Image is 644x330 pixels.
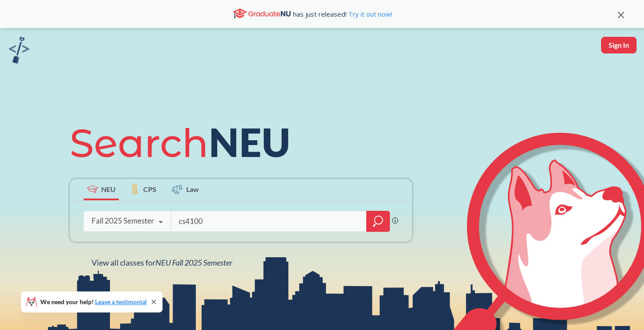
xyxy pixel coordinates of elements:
[92,216,154,226] div: Fall 2025 Semester
[293,9,392,19] span: has just released!
[178,212,360,231] input: Class, professor, course number, "phrase"
[156,258,232,267] span: NEU Fall 2025 Semester
[95,298,147,305] a: Leave a testimonial
[347,10,392,18] a: Try it out now!
[143,184,156,194] span: CPS
[366,211,390,232] div: magnifying glass
[9,37,29,66] a: sandbox logo
[92,258,232,267] span: View all classes for
[40,299,147,305] span: We need your help!
[9,37,29,64] img: sandbox logo
[373,215,383,227] svg: magnifying glass
[601,37,637,53] button: Sign In
[186,184,199,194] span: Law
[101,184,116,194] span: NEU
